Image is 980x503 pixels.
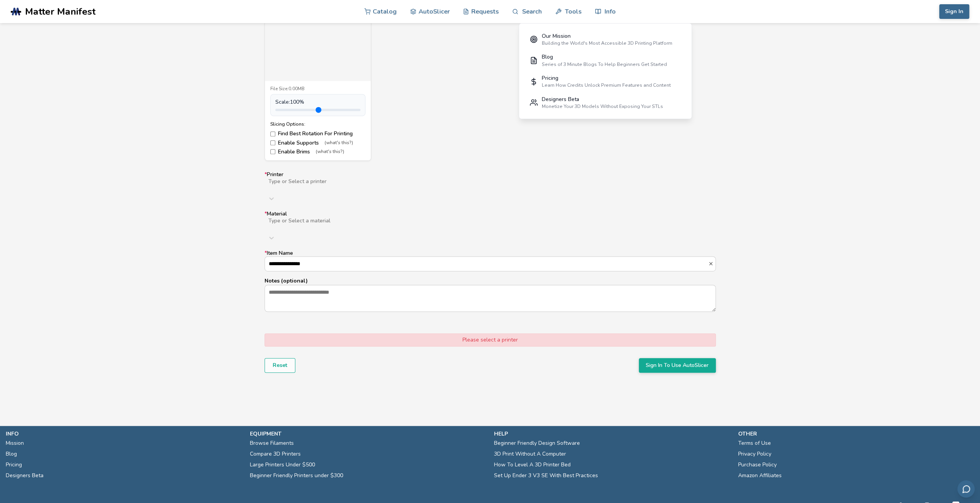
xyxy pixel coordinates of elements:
span: Scale: 100 % [275,99,304,105]
a: Our MissionBuilding the World's Most Accessible 3D Printing Platform [524,29,686,50]
div: File Size: 0.00MB [270,86,365,92]
div: Series of 3 Minute Blogs To Help Beginners Get Started [541,62,667,67]
input: *PrinterType or Select a printer [268,185,513,191]
a: 3D Print Without A Computer [494,449,566,459]
input: *Item Name [265,257,708,271]
a: Browse Filaments [250,438,294,449]
div: Please select a printer [265,333,716,347]
button: Sign In [939,4,969,19]
input: *MaterialType or Select a material [268,224,512,230]
a: Pricing [6,459,22,470]
a: Privacy Policy [738,449,771,459]
div: Type or Select a material [268,218,712,224]
p: help [494,430,730,438]
label: Printer [265,172,716,205]
div: Learn How Credits Unlock Premium Features and Content [541,82,670,88]
label: Enable Brims [270,149,365,155]
span: Matter Manifest [25,6,95,17]
a: Designers BetaMonetize Your 3D Models Without Exposing Your STLs [524,92,686,113]
button: Sign In To Use AutoSlicer [639,358,716,373]
a: Set Up Ender 3 V3 SE With Best Practices [494,470,598,481]
button: Reset [265,358,295,373]
div: Designers Beta [541,96,663,103]
a: Designers Beta [6,470,44,481]
a: How To Level A 3D Printer Bed [494,459,571,470]
label: Enable Supports [270,140,365,146]
p: equipment [250,430,486,438]
a: Large Printers Under $500 [250,459,315,470]
div: Monetize Your 3D Models Without Exposing Your STLs [541,104,663,109]
a: Purchase Policy [738,459,776,470]
p: Notes (optional) [265,277,716,285]
button: Send feedback via email [957,480,975,498]
a: BlogSeries of 3 Minute Blogs To Help Beginners Get Started [524,50,686,71]
a: Mission [6,438,24,449]
div: Blog [541,54,667,60]
div: Type or Select a printer [268,178,712,185]
div: Our Mission [541,33,672,39]
input: Enable Brims(what's this?) [270,149,275,154]
label: Find Best Rotation For Printing [270,131,365,137]
label: Material [265,211,716,245]
a: Beginner Friendly Printers under $300 [250,470,343,481]
a: PricingLearn How Credits Unlock Premium Features and Content [524,71,686,92]
span: (what's this?) [325,140,353,146]
p: other [738,430,974,438]
label: Item Name [265,250,716,271]
a: Beginner Friendly Design Software [494,438,580,449]
a: Amazon Affiliates [738,470,781,481]
button: *Item Name [708,261,715,266]
a: Terms of Use [738,438,771,449]
div: Pricing [541,75,670,81]
span: (what's this?) [316,149,344,155]
div: Slicing Options: [270,121,365,127]
input: Enable Supports(what's this?) [270,140,275,145]
p: info [6,430,242,438]
div: Building the World's Most Accessible 3D Printing Platform [541,40,672,46]
a: Compare 3D Printers [250,449,301,459]
a: Blog [6,449,17,459]
textarea: Notes (optional) [265,285,715,311]
input: Find Best Rotation For Printing [270,131,275,136]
